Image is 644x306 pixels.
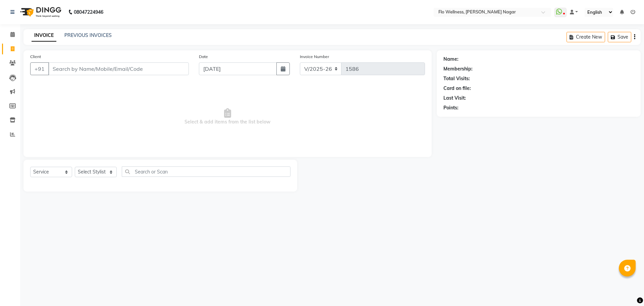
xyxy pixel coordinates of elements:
[616,279,637,299] iframe: chat widget
[122,166,290,177] input: Search or Scan
[30,54,41,60] label: Client
[567,32,605,42] button: Create New
[608,32,631,42] button: Save
[30,62,49,75] button: +91
[443,85,471,92] div: Card on file:
[17,3,63,21] img: logo
[74,3,103,21] b: 08047224946
[32,30,56,42] a: INVOICE
[64,32,112,38] a: PREVIOUS INVOICES
[300,54,329,60] label: Invoice Number
[30,83,425,150] span: Select & add items from the list below
[443,75,470,82] div: Total Visits:
[48,62,189,75] input: Search by Name/Mobile/Email/Code
[443,95,466,102] div: Last Visit:
[443,104,459,111] div: Points:
[199,54,208,60] label: Date
[443,56,459,63] div: Name:
[443,65,473,72] div: Membership:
